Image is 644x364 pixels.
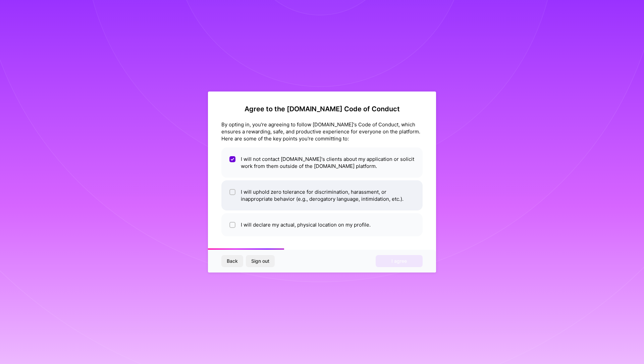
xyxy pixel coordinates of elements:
[221,180,423,210] li: I will uphold zero tolerance for discrimination, harassment, or inappropriate behavior (e.g., der...
[221,147,423,178] li: I will not contact [DOMAIN_NAME]'s clients about my application or solicit work from them outside...
[221,255,243,267] button: Back
[227,258,238,264] span: Back
[221,213,423,236] li: I will declare my actual, physical location on my profile.
[221,121,423,142] div: By opting in, you're agreeing to follow [DOMAIN_NAME]'s Code of Conduct, which ensures a rewardin...
[246,255,275,267] button: Sign out
[221,105,423,113] h2: Agree to the [DOMAIN_NAME] Code of Conduct
[251,258,269,264] span: Sign out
